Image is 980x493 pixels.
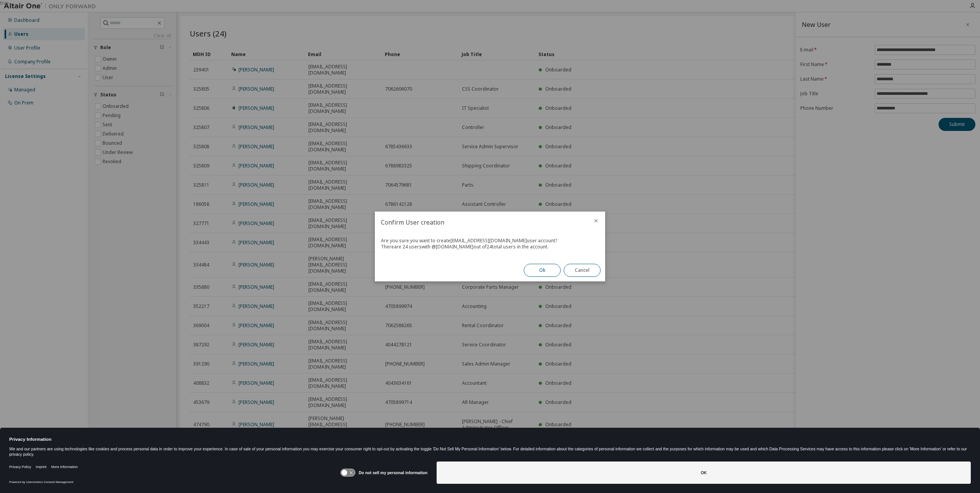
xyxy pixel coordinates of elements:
div: Are you sure you want to create [EMAIL_ADDRESS][DOMAIN_NAME] user account? [381,238,599,244]
div: There are 24 users with @ [DOMAIN_NAME] out of 24 total users in the account. [381,244,599,250]
button: close [593,218,599,224]
h2: Confirm User creation [375,212,587,233]
button: Ok [524,264,561,277]
button: Cancel [564,264,601,277]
